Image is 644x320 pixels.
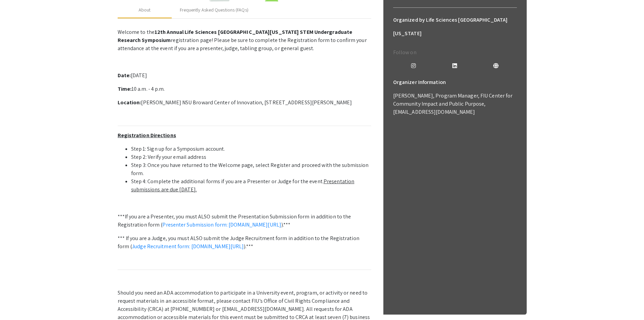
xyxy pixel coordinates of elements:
[118,213,371,229] p: ***If you are a Presenter, you must ALSO submit the Presentation Submission form in addition to t...
[393,92,517,116] p: [PERSON_NAME], Program Manager, FIU Center for Community Impact and Public Purpose, [EMAIL_ADDRES...
[118,72,131,79] strong: Date:
[131,145,371,153] li: Step 1: Sign up for a Symposium account.
[393,48,517,57] p: Follow on
[118,28,353,44] strong: 12th Annual Life Sciences [GEOGRAPHIC_DATA][US_STATE] STEM Undergraduate Research Symposium
[118,99,371,107] p: [PERSON_NAME] NSU Broward Center of Innovation, [STREET_ADDRESS][PERSON_NAME]
[132,243,244,250] a: Judge Recruitment form: [DOMAIN_NAME][URL]
[393,13,517,40] h6: Organized by Life Sciences [GEOGRAPHIC_DATA][US_STATE]
[118,71,371,80] p: [DATE]
[393,76,517,89] h6: Organizer Information
[131,177,371,194] li: Step 4: Complete the additional forms if you are a Presenter or Judge for the event.
[118,85,371,93] p: 10 a.m. - 4 p.m.
[131,153,371,161] li: Step 2: Verify your email address
[118,28,371,52] p: Welcome to the registration page! Please be sure to complete the Registration form to confirm you...
[118,85,132,92] strong: Time:
[5,290,29,315] iframe: Chat
[139,6,151,14] div: About
[131,178,355,193] u: Presentation submissions are due [DATE].
[162,221,281,228] a: Presenter Submission form: [DOMAIN_NAME][URL]
[118,132,176,139] u: Registration Directions
[180,6,248,14] div: Frequently Asked Questions (FAQs)
[131,161,371,177] li: Step 3: Once you have returned to the Welcome page, select Register and proceed with the submissi...
[118,234,371,251] p: *** If you are a Judge, you must ALSO submit the Judge Recruitment form in addition to the Regist...
[118,99,141,106] strong: Location:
